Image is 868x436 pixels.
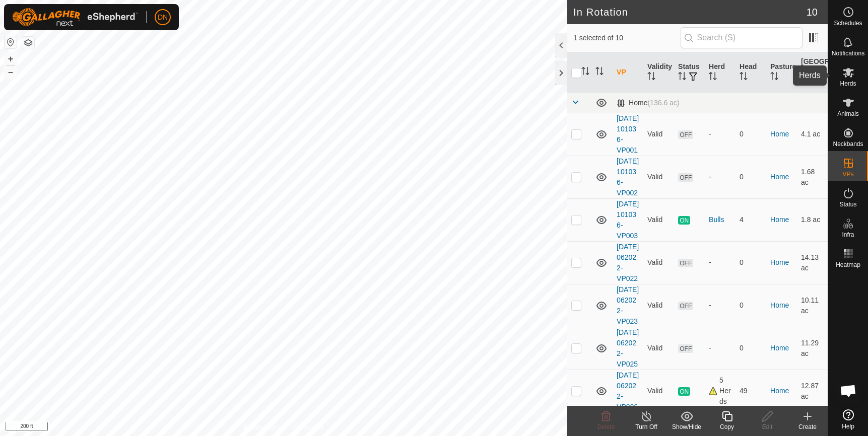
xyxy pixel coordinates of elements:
td: 0 [736,327,766,370]
a: [DATE] 062022-VP022 [617,243,639,282]
button: Reset Map [5,36,17,48]
span: Animals [837,111,859,117]
span: DN [158,12,168,23]
a: [DATE] 101036-VP003 [617,200,639,240]
span: Herds [840,81,856,87]
div: - [709,257,731,268]
a: Home [770,130,789,138]
td: 0 [736,284,766,327]
th: Validity [643,52,674,93]
th: Herd [705,52,736,93]
span: Infra [842,232,854,238]
span: 1 selected of 10 [573,33,681,43]
span: Notifications [832,50,864,56]
td: Valid [643,327,674,370]
td: 11.29 ac [797,327,828,370]
td: Valid [643,156,674,198]
span: ON [678,216,690,225]
span: OFF [678,259,693,267]
div: 5 Herds [709,375,731,407]
div: Edit [747,422,787,431]
a: [DATE] 062022-VP026 [617,371,639,411]
div: - [709,172,731,182]
span: VPs [842,171,853,177]
td: 49 [736,370,766,412]
div: - [709,343,731,353]
span: OFF [678,302,693,310]
td: Valid [643,241,674,284]
span: OFF [678,130,693,139]
td: 0 [736,241,766,284]
span: Schedules [834,20,862,26]
div: - [709,129,731,139]
td: 1.8 ac [797,198,828,241]
td: 12.87 ac [797,370,828,412]
a: Home [770,387,789,395]
h2: In Rotation [573,6,807,18]
span: (136.6 ac) [647,99,679,107]
img: Gallagher Logo [12,8,138,26]
button: + [5,53,17,65]
td: 10.11 ac [797,284,828,327]
div: - [709,300,731,311]
div: Bulls [709,214,731,225]
div: Home [617,99,679,107]
a: [DATE] 101036-VP001 [617,114,639,154]
a: Contact Us [294,423,323,432]
p-sorticon: Activate to sort [647,74,655,82]
p-sorticon: Activate to sort [678,74,686,82]
td: 14.13 ac [797,241,828,284]
a: Home [770,258,789,266]
span: Status [839,201,856,207]
span: Delete [597,423,615,430]
p-sorticon: Activate to sort [581,68,589,77]
td: Valid [643,198,674,241]
p-sorticon: Activate to sort [740,74,748,82]
td: 0 [736,113,766,156]
span: Neckbands [833,141,863,147]
th: [GEOGRAPHIC_DATA] Area [797,52,828,93]
td: 1.68 ac [797,156,828,198]
th: Status [674,52,705,93]
a: Home [770,344,789,352]
a: [DATE] 062022-VP025 [617,328,639,368]
p-sorticon: Activate to sort [709,74,717,82]
th: Pasture [766,52,797,93]
th: Head [736,52,766,93]
a: [DATE] 062022-VP023 [617,285,639,325]
div: Open chat [833,376,863,406]
a: Privacy Policy [244,423,282,432]
td: Valid [643,370,674,412]
a: Home [770,301,789,309]
div: Turn Off [626,422,666,431]
td: 0 [736,156,766,198]
p-sorticon: Activate to sort [595,68,604,77]
td: 4 [736,198,766,241]
a: Home [770,215,789,224]
span: Heatmap [836,262,860,268]
input: Search (S) [681,27,803,48]
span: Help [842,423,854,429]
td: Valid [643,113,674,156]
button: Map Layers [22,37,34,49]
span: OFF [678,173,693,182]
p-sorticon: Activate to sort [801,79,809,87]
div: Create [787,422,828,431]
a: Help [828,405,868,433]
td: 4.1 ac [797,113,828,156]
a: [DATE] 101036-VP002 [617,157,639,197]
th: VP [613,52,643,93]
td: Valid [643,284,674,327]
div: Copy [707,422,747,431]
button: – [5,66,17,78]
span: 10 [807,5,818,20]
span: ON [678,387,690,396]
span: OFF [678,344,693,353]
a: Home [770,173,789,181]
p-sorticon: Activate to sort [770,74,778,82]
div: Show/Hide [666,422,707,431]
